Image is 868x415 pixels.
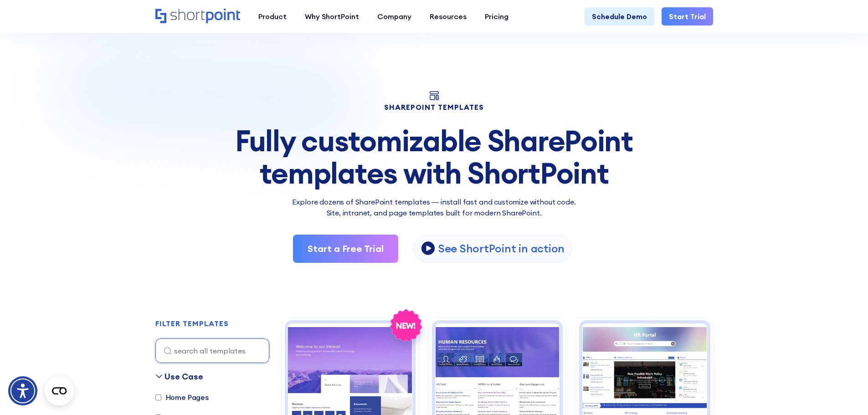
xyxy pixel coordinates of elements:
div: Company [377,11,411,22]
label: Home Pages [155,392,209,403]
a: Why ShortPoint [296,7,368,26]
a: Schedule Demo [585,7,654,26]
div: Product [258,11,287,22]
div: Why ShortPoint [305,11,359,22]
div: Resources [430,11,467,22]
a: Resources [421,7,476,26]
a: Start Trial [662,7,713,26]
a: Pricing [476,7,518,26]
a: Start a Free Trial [293,235,398,263]
input: search all templates [155,338,269,363]
p: Explore dozens of SharePoint templates — install fast and customize without code. Site, intranet,... [155,196,713,218]
p: See ShortPoint in action [438,241,565,256]
div: Accessibility Menu [8,376,37,405]
a: Home [155,9,240,24]
a: open lightbox [413,235,572,262]
div: Pricing [485,11,508,22]
div: Use Case [164,370,203,383]
h2: FILTER TEMPLATES [155,320,229,328]
a: Product [249,7,296,26]
h1: SHAREPOINT TEMPLATES [155,104,713,110]
iframe: Chat Widget [822,371,868,415]
a: Company [368,7,421,26]
input: Home Pages [155,395,161,400]
button: Open CMP widget [45,376,74,405]
div: Fully customizable SharePoint templates with ShortPoint [155,125,713,189]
